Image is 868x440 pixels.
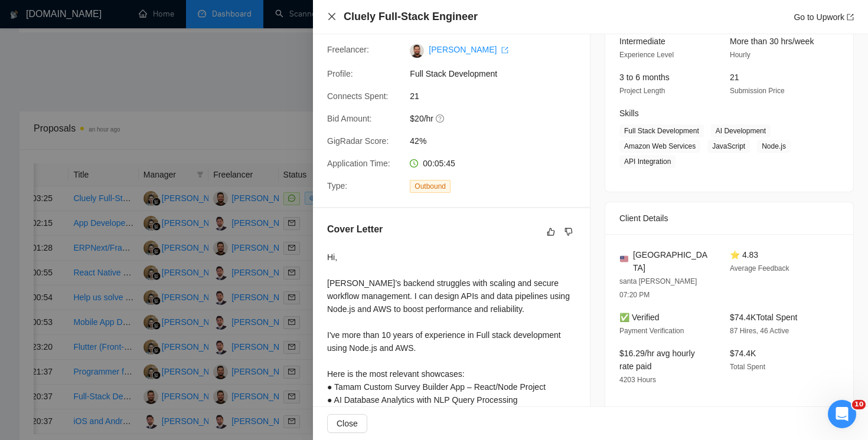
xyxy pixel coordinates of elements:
[544,225,558,239] button: like
[619,87,665,95] span: Project Length
[562,225,576,239] button: dislike
[619,327,684,335] span: Payment Verification
[337,417,358,430] span: Close
[327,136,389,146] span: GigRadar Score:
[327,222,383,237] h5: Cover Letter
[619,155,676,168] span: API Integration
[327,69,353,78] span: Profile:
[564,227,573,237] span: dislike
[619,51,674,59] span: Experience Level
[619,349,695,371] span: $16.29/hr avg hourly rate paid
[730,363,765,371] span: Total Spent
[620,255,628,263] img: 🇺🇸
[327,159,390,168] span: Application Time:
[327,181,347,191] span: Type:
[730,51,750,59] span: Hourly
[619,202,839,234] div: Client Details
[410,67,587,80] span: Full Stack Development
[730,327,789,335] span: 87 Hires, 46 Active
[327,45,369,54] span: Freelancer:
[429,45,508,54] a: [PERSON_NAME] export
[501,47,508,54] span: export
[794,12,854,22] a: Go to Upworkexport
[828,400,856,428] iframe: Intercom live chat
[847,14,854,21] span: export
[327,12,337,21] span: close
[410,159,418,168] span: clock-circle
[757,140,791,153] span: Node.js
[730,313,797,322] span: $74.4K Total Spent
[410,180,451,193] span: Outbound
[730,73,739,82] span: 21
[619,313,660,322] span: ✅ Verified
[327,12,337,22] button: Close
[423,159,455,168] span: 00:05:45
[707,140,750,153] span: JavaScript
[730,349,756,358] span: $74.4K
[327,414,367,433] button: Close
[852,400,866,409] span: 10
[344,9,478,24] h4: Cluely Full-Stack Engineer
[711,124,771,137] span: AI Development
[327,91,389,101] span: Connects Spent:
[327,114,372,123] span: Bid Amount:
[410,90,587,103] span: 21
[547,227,555,237] span: like
[410,112,587,125] span: $20/hr
[730,87,785,95] span: Submission Price
[410,44,424,58] img: c1G6oFvQWOK_rGeOIegVZUbDQsuYj_xB4b-sGzW8-UrWMS8Fcgd0TEwtWxuU7AZ-gB
[730,250,758,260] span: ⭐ 4.83
[730,264,789,272] span: Average Feedback
[619,37,665,46] span: Intermediate
[730,37,814,46] span: More than 30 hrs/week
[436,114,445,123] span: question-circle
[619,140,700,153] span: Amazon Web Services
[633,248,711,274] span: [GEOGRAPHIC_DATA]
[619,73,670,82] span: 3 to 6 months
[410,134,587,147] span: 42%
[619,124,704,137] span: Full Stack Development
[619,109,639,118] span: Skills
[619,277,697,299] span: santa [PERSON_NAME] 07:20 PM
[619,376,656,384] span: 4203 Hours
